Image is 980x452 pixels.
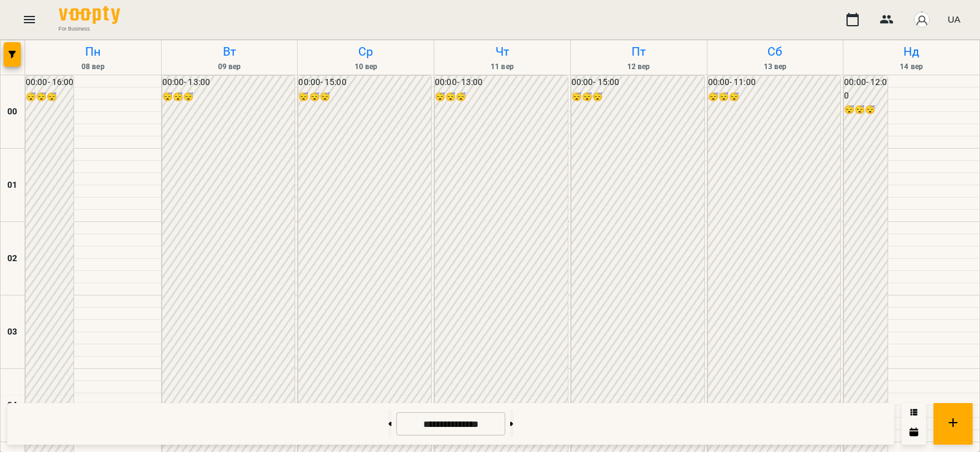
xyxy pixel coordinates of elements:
[7,179,17,192] h6: 01
[59,25,120,32] span: For Business
[27,42,159,61] h6: Пн
[573,61,705,73] h6: 12 вер
[708,76,841,89] h6: 00:00 - 11:00
[162,76,295,89] h6: 00:00 - 13:00
[708,91,841,104] h6: 😴😴😴
[7,105,17,119] h6: 00
[164,42,296,61] h6: Вт
[298,76,431,89] h6: 00:00 - 15:00
[300,61,432,73] h6: 10 вер
[573,42,705,61] h6: Пт
[300,42,432,61] h6: Ср
[844,103,888,117] h6: 😴😴😴
[435,91,568,104] h6: 😴😴😴
[435,76,568,89] h6: 00:00 - 13:00
[844,76,888,102] h6: 00:00 - 12:00
[709,42,842,61] h6: Сб
[59,6,120,24] img: Voopty Logo
[845,61,978,73] h6: 14 вер
[948,13,960,26] span: UA
[845,42,978,61] h6: Нд
[7,252,17,265] h6: 02
[436,61,568,73] h6: 11 вер
[7,325,17,339] h6: 03
[709,61,842,73] h6: 13 вер
[571,91,704,104] h6: 😴😴😴
[26,91,73,104] h6: 😴😴😴
[26,76,73,89] h6: 00:00 - 16:00
[298,91,431,104] h6: 😴😴😴
[943,8,965,31] button: UA
[571,76,704,89] h6: 00:00 - 15:00
[27,61,159,73] h6: 08 вер
[164,61,296,73] h6: 09 вер
[162,91,295,104] h6: 😴😴😴
[436,42,568,61] h6: Чт
[913,11,930,28] img: avatar_s.png
[15,5,44,34] button: Menu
